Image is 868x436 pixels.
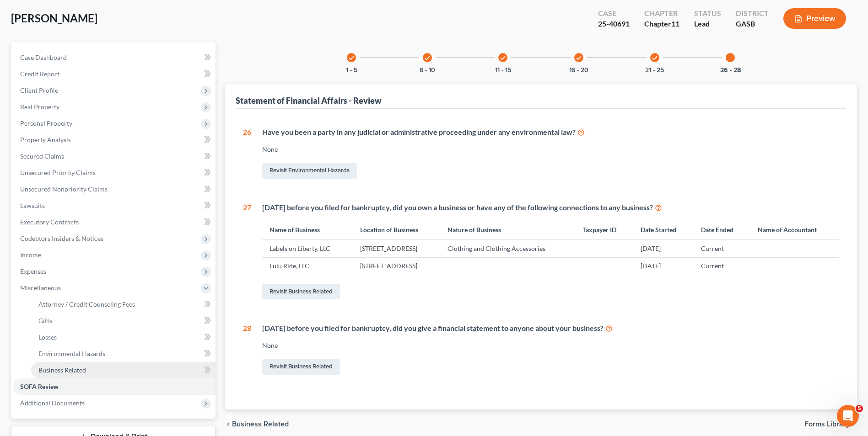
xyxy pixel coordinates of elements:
span: Property Analysis [20,136,71,144]
button: 1 - 5 [346,67,357,74]
a: Revisit Business Related [262,284,340,299]
button: 11 - 15 [495,67,511,74]
iframe: Intercom live chat [837,405,859,427]
a: Secured Claims [13,148,216,165]
div: District [736,8,769,19]
button: Forms Library chevron_right [804,420,857,428]
td: Clothing and Clothing Accessories [440,240,575,257]
span: Business Related [38,366,86,374]
a: Unsecured Priority Claims [13,165,216,181]
i: check [576,55,582,61]
th: Date Started [633,220,694,239]
th: Nature of Business [440,220,575,239]
div: GASB [736,19,769,29]
span: Income [20,251,41,259]
td: Lulu Ride, LLC [262,257,353,275]
td: Current [694,240,750,257]
span: Executory Contracts [20,218,79,226]
td: [DATE] [633,240,694,257]
button: chevron_left Business Related [225,420,289,428]
i: check [500,55,506,61]
span: Losses [38,333,57,341]
th: Taxpayer ID [576,220,633,239]
div: Case [598,8,630,19]
div: 27 [243,202,251,302]
th: Name of Business [262,220,353,239]
span: Additional Documents [20,399,85,407]
a: Revisit Business Related [262,359,340,375]
i: chevron_left [225,420,232,428]
i: check [348,55,355,61]
th: Name of Accountant [750,220,839,239]
div: 25-40691 [598,19,630,29]
a: Environmental Hazards [31,346,216,362]
div: 28 [243,323,251,377]
div: None [262,341,839,350]
span: Unsecured Priority Claims [20,169,96,176]
button: 26 - 28 [720,67,741,74]
div: Lead [694,19,721,29]
a: Lawsuits [13,197,216,214]
div: Have you been a party in any judicial or administrative proceeding under any environmental law? [262,127,839,138]
div: [DATE] before you filed for bankruptcy, did you give a financial statement to anyone about your b... [262,323,839,334]
div: [DATE] before you filed for bankruptcy, did you own a business or have any of the following conne... [262,202,839,213]
span: 5 [856,405,863,412]
span: Forms Library [804,420,850,428]
td: Current [694,257,750,275]
a: Gifts [31,313,216,329]
td: [STREET_ADDRESS] [353,240,440,257]
a: Revisit Environmental Hazards [262,163,357,179]
a: Executory Contracts [13,214,216,230]
span: Miscellaneous [20,284,61,292]
span: SOFA Review [20,383,59,390]
div: 26 [243,127,251,181]
a: Attorney / Credit Counseling Fees [31,296,216,313]
span: Personal Property [20,119,72,127]
span: Gifts [38,317,52,324]
th: Location of Business [353,220,440,239]
span: Credit Report [20,70,59,78]
i: check [652,55,658,61]
a: Losses [31,329,216,346]
span: Secured Claims [20,152,64,160]
div: Statement of Financial Affairs - Review [236,95,382,106]
th: Date Ended [694,220,750,239]
a: Unsecured Nonpriority Claims [13,181,216,197]
span: Client Profile [20,86,58,94]
span: [PERSON_NAME] [11,11,97,25]
button: 6 - 10 [420,67,435,74]
div: None [262,145,839,154]
span: Lawsuits [20,202,45,209]
span: Codebtors Insiders & Notices [20,234,103,242]
span: Real Property [20,103,59,111]
span: Environmental Hazards [38,350,105,357]
td: [STREET_ADDRESS] [353,257,440,275]
div: Status [694,8,721,19]
span: Unsecured Nonpriority Claims [20,185,108,193]
a: Business Related [31,362,216,378]
span: Expenses [20,267,46,275]
div: Chapter [644,19,679,29]
a: Credit Report [13,66,216,82]
a: Case Dashboard [13,49,216,66]
td: [DATE] [633,257,694,275]
button: 21 - 25 [645,67,664,74]
span: Attorney / Credit Counseling Fees [38,300,135,308]
span: 11 [671,19,679,28]
i: check [424,55,431,61]
a: Property Analysis [13,132,216,148]
a: SOFA Review [13,378,216,395]
span: Case Dashboard [20,53,67,61]
button: 16 - 20 [569,67,588,74]
div: Chapter [644,8,679,19]
td: Labels on Liberty, LLC [262,240,353,257]
button: Preview [783,8,846,29]
span: Business Related [232,420,289,428]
